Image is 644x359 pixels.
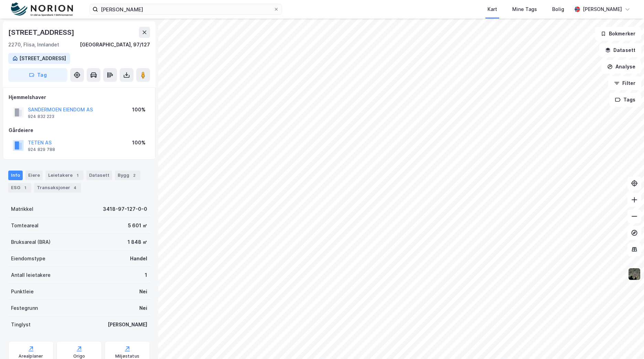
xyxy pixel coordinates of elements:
div: Eiendomstype [11,254,45,263]
img: norion-logo.80e7a08dc31c2e691866.png [11,2,73,17]
div: Kontrollprogram for chat [610,326,644,359]
div: Nei [139,287,147,296]
div: 5 601 ㎡ [128,221,147,230]
button: Tag [8,68,67,82]
div: Nei [139,304,147,312]
div: Datasett [86,171,112,180]
div: Antall leietakere [11,271,51,279]
button: Bokmerker [595,27,641,41]
div: Tomteareal [11,221,39,230]
div: 1 [74,172,81,179]
div: 100% [132,106,146,114]
div: 100% [132,139,146,147]
button: Datasett [599,43,641,57]
div: 3418-97-127-0-0 [103,205,147,213]
iframe: Chat Widget [610,326,644,359]
input: Søk på adresse, matrikkel, gårdeiere, leietakere eller personer [98,4,273,14]
div: [PERSON_NAME] [583,5,622,13]
div: Eiere [25,171,43,180]
div: Mine Tags [512,5,537,13]
div: ESG [8,183,31,193]
div: [STREET_ADDRESS] [8,27,76,38]
div: Punktleie [11,287,34,296]
div: Origo [73,353,85,359]
div: Handel [130,254,147,263]
div: Bruksareal (BRA) [11,238,51,246]
div: Gårdeiere [9,126,150,134]
div: 4 [72,184,78,191]
div: Miljøstatus [115,353,139,359]
div: Festegrunn [11,304,38,312]
button: Analyse [601,60,641,74]
div: Hjemmelshaver [9,93,150,101]
div: 1 [145,271,147,279]
div: [GEOGRAPHIC_DATA], 97/127 [80,41,150,49]
div: Tinglyst [11,320,31,329]
button: Tags [609,93,641,107]
div: 2 [131,172,138,179]
div: Kart [487,5,497,13]
div: [PERSON_NAME] [108,320,147,329]
div: [STREET_ADDRESS] [19,54,66,63]
div: 1 848 ㎡ [128,238,147,246]
div: Bygg [115,171,140,180]
div: 924 832 223 [28,114,54,119]
div: Transaksjoner [34,183,81,193]
button: Filter [608,76,641,90]
div: Info [8,171,23,180]
img: 9k= [628,268,641,281]
div: Bolig [552,5,564,13]
div: 924 829 788 [28,147,55,152]
div: Arealplaner [19,353,43,359]
div: Leietakere [45,171,84,180]
div: 1 [22,184,29,191]
div: 2270, Flisa, Innlandet [8,41,59,49]
div: Matrikkel [11,205,33,213]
